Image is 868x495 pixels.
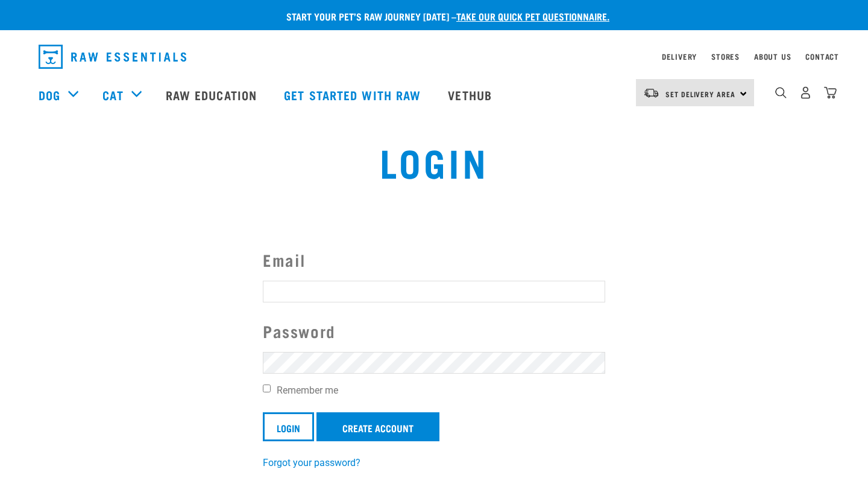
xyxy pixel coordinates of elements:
[154,71,272,119] a: Raw Education
[263,412,314,441] input: Login
[272,71,436,119] a: Get started with Raw
[436,71,507,119] a: Vethub
[754,54,791,59] a: About Us
[824,86,837,99] img: home-icon@2x.png
[456,13,609,19] a: take our quick pet questionnaire.
[662,54,697,59] a: Delivery
[775,87,787,98] img: home-icon-1@2x.png
[29,40,839,74] nav: dropdown navigation
[263,385,271,392] input: Remember me
[263,319,605,343] label: Password
[799,86,812,99] img: user.png
[711,54,740,59] a: Stores
[316,412,439,441] a: Create Account
[665,92,735,96] span: Set Delivery Area
[263,247,605,272] label: Email
[263,457,360,468] a: Forgot your password?
[39,45,186,69] img: Raw Essentials Logo
[102,86,123,104] a: Cat
[643,88,659,98] img: van-moving.png
[39,86,60,104] a: Dog
[263,383,605,398] label: Remember me
[805,54,839,59] a: Contact
[166,139,702,183] h1: Login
